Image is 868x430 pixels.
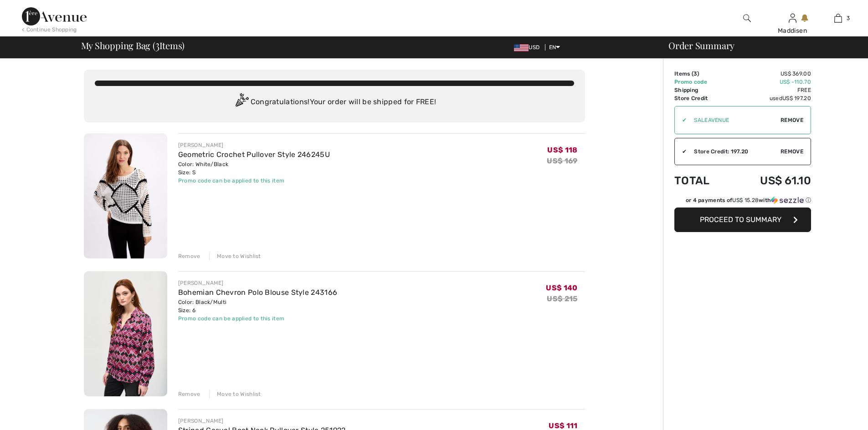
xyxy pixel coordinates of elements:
span: 3 [847,14,850,22]
span: Remove [781,116,803,124]
span: USD [514,44,543,51]
div: Order Summary [657,41,863,50]
td: US$ -110.70 [730,78,811,86]
a: 3 [816,13,860,24]
div: Maddisen [770,26,815,35]
div: Color: Black/Multi Size: 6 [178,298,337,314]
a: Sign In [789,14,796,22]
img: Geometric Crochet Pullover Style 246245U [84,133,167,258]
img: 1ère Avenue [22,7,87,25]
span: US$ 111 [549,421,577,430]
div: [PERSON_NAME] [178,417,346,425]
div: < Continue Shopping [22,25,77,34]
a: Bohemian Chevron Polo Blouse Style 243166 [178,288,337,297]
s: US$ 215 [547,294,577,303]
input: Promo code [687,106,781,134]
div: Promo code can be applied to this item [178,314,337,323]
img: My Info [789,13,796,24]
a: Geometric Crochet Pullover Style 246245U [178,150,330,159]
div: Move to Wishlist [209,390,261,398]
td: Items ( ) [674,70,730,78]
span: 3 [693,71,697,77]
span: EN [549,44,560,51]
div: [PERSON_NAME] [178,141,330,149]
td: Total [674,165,730,196]
span: US$ 197.20 [782,95,811,101]
div: Store Credit: 197.20 [687,147,781,156]
img: Bohemian Chevron Polo Blouse Style 243166 [84,271,167,396]
td: Promo code [674,78,730,86]
div: ✔ [675,147,687,156]
td: Shipping [674,86,730,94]
img: US Dollar [514,44,529,51]
div: ✔ [675,116,687,124]
span: US$ 118 [547,146,577,154]
button: Proceed to Summary [674,207,811,232]
div: Congratulations! Your order will be shipped for FREE! [95,93,574,111]
td: US$ 61.10 [730,165,811,196]
td: Free [730,86,811,94]
td: US$ 369.00 [730,70,811,78]
div: [PERSON_NAME] [178,279,337,287]
div: Move to Wishlist [209,252,261,260]
span: My Shopping Bag ( Items) [81,41,185,50]
s: US$ 169 [547,157,577,165]
div: or 4 payments ofUS$ 15.28withSezzle Click to learn more about Sezzle [674,196,811,207]
div: Color: White/Black Size: S [178,160,330,177]
iframe: To enrich screen reader interactions, please activate Accessibility in Grammarly extension settings [698,170,868,430]
span: 3 [155,39,159,51]
img: search the website [743,13,751,24]
td: Store Credit [674,94,730,102]
div: Remove [178,390,200,398]
span: US$ 140 [546,283,577,292]
img: Congratulation2.svg [232,93,251,111]
div: or 4 payments of with [686,196,811,204]
div: Remove [178,252,200,260]
span: Remove [781,147,803,156]
img: My Bag [834,13,842,24]
td: used [730,94,811,102]
div: Promo code can be applied to this item [178,177,330,185]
